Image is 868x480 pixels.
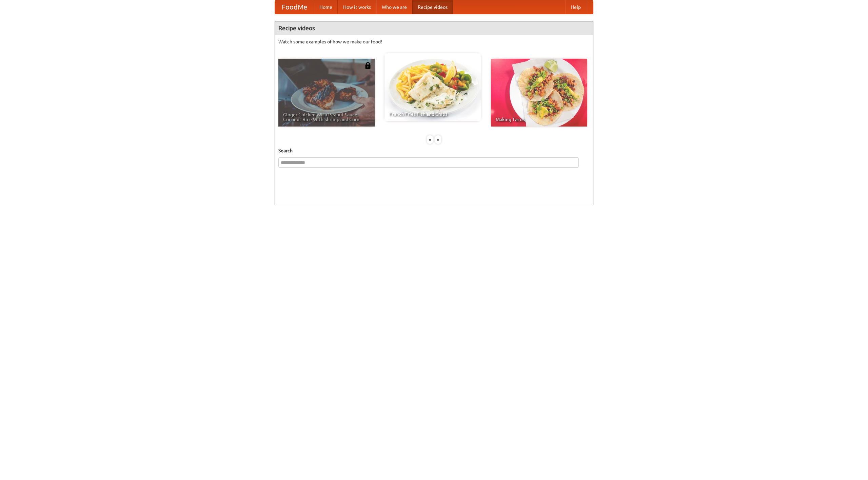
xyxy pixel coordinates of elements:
a: Help [565,0,586,14]
div: « [427,135,433,144]
a: Home [314,0,338,14]
img: 483408.png [364,62,371,69]
a: How it works [338,0,376,14]
a: Recipe videos [412,0,453,14]
a: French Fries Fish and Chips [384,53,481,121]
span: French Fries Fish and Chips [389,112,476,116]
a: Making Tacos [491,59,587,127]
p: Watch some examples of how we make our food! [278,38,590,45]
h4: Recipe videos [275,21,593,35]
div: » [435,135,441,144]
h5: Search [278,147,590,154]
a: Who we are [376,0,412,14]
a: FoodMe [275,0,314,14]
span: Making Tacos [496,117,583,122]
